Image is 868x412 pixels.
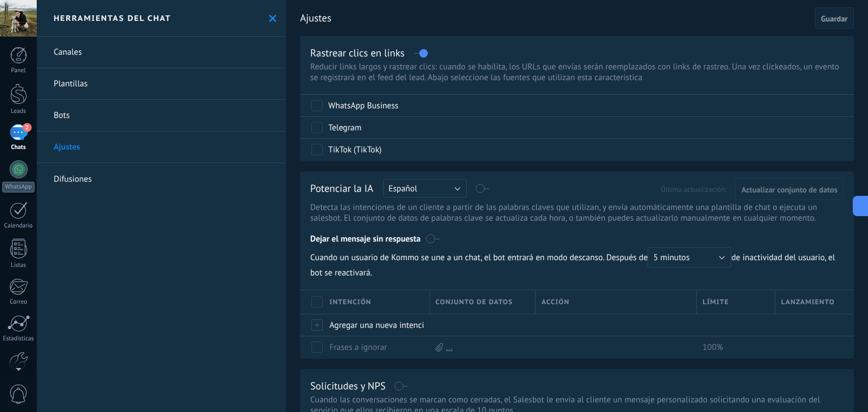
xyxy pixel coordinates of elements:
span: Guardar [821,15,848,23]
div: Correo [2,299,35,306]
div: Calendario [2,222,35,230]
div: WhatsApp [2,182,34,192]
a: ... [446,342,453,353]
span: Límite [702,297,729,308]
span: de inactividad del usuario, el bot se reactivará. [310,247,844,278]
div: Panel [2,67,35,74]
div: Telegram [328,122,362,134]
span: 5 minutos [653,252,689,263]
div: Ajustes [430,314,531,336]
button: Guardar [815,7,854,29]
span: 2 [23,123,32,132]
div: Potenciar la IA [310,182,374,196]
span: Español [389,183,418,194]
span: 100% [702,342,723,353]
div: Listas [2,262,35,269]
div: TikTok (TikTok) [328,144,381,156]
span: Lanzamiento [781,297,835,308]
div: Leads [2,108,35,115]
span: Conjunto de datos [436,297,513,308]
p: Reducir links largos y rastrear clics: cuando se habilita, los URLs que envías serán reemplazados... [310,62,844,83]
div: Rastrear clics en links [310,46,405,59]
p: Detecta las intenciones de un cliente a partir de las palabras claves que utilizan, y envía autom... [310,202,844,223]
button: Español [383,179,467,198]
div: Solicitudes y NPS [310,379,385,392]
div: Agregar una nueva intención [324,314,424,336]
a: Bots [37,100,286,132]
div: Estadísticas [2,335,35,343]
div: Dejar el mensaje sin respuesta [310,226,844,247]
h2: Herramientas del chat [54,13,171,23]
div: Ajustes [775,314,843,336]
a: Plantillas [37,68,286,100]
button: 5 minutos [648,247,731,268]
div: 100% [697,336,770,358]
a: Canales [37,37,286,68]
a: Difusiones [37,163,286,195]
div: Ajustes [697,314,770,336]
a: Ajustes [37,132,286,163]
a: Frases a ignorar [329,342,387,353]
div: Ajustes [536,314,691,336]
span: Cuando un usuario de Kommo se une a un chat, el bot entrará en modo descanso. Después de [310,247,731,268]
span: Intención [329,297,371,308]
h2: Ajustes [300,7,811,29]
div: WhatsApp Business [328,100,398,112]
span: Acción [541,297,570,308]
div: Chats [2,144,35,151]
